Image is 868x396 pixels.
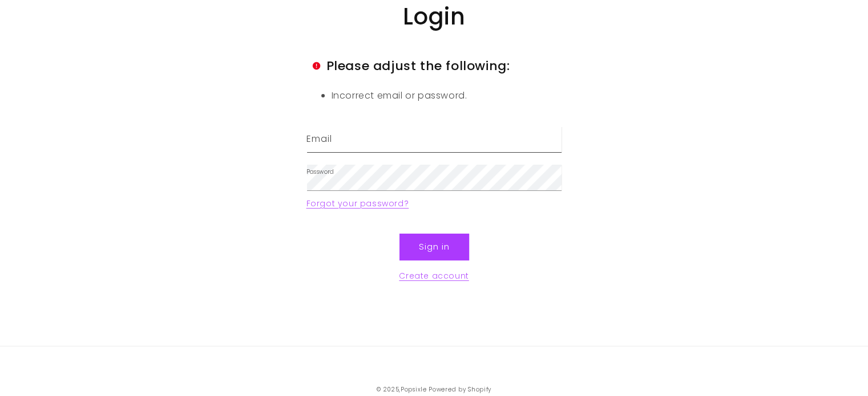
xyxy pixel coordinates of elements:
[429,385,491,394] a: Powered by Shopify
[399,269,469,283] a: Create account
[399,234,469,260] button: Sign in
[811,341,868,396] iframe: Chat Widget
[306,54,562,78] h2: Please adjust the following:
[306,197,409,211] a: Forgot your password?
[332,88,562,103] li: Incorrect email or password.
[401,385,427,394] a: Popsixle
[306,2,562,31] h1: Login
[377,385,427,394] small: © 2025,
